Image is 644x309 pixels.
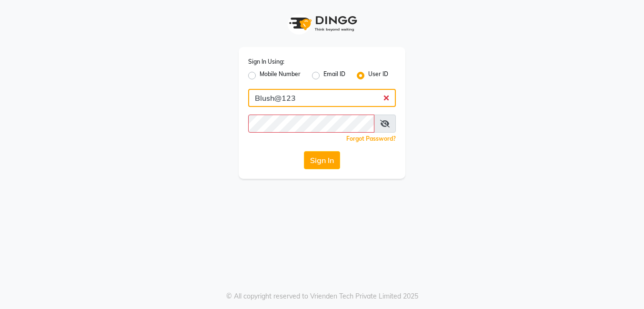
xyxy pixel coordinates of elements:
[248,58,284,66] label: Sign In Using:
[368,70,388,81] label: User ID
[260,70,301,81] label: Mobile Number
[346,135,396,142] a: Forgot Password?
[304,151,340,169] button: Sign In
[284,10,360,38] img: logo1.svg
[323,70,345,81] label: Email ID
[248,115,374,133] input: Username
[248,89,396,107] input: Username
